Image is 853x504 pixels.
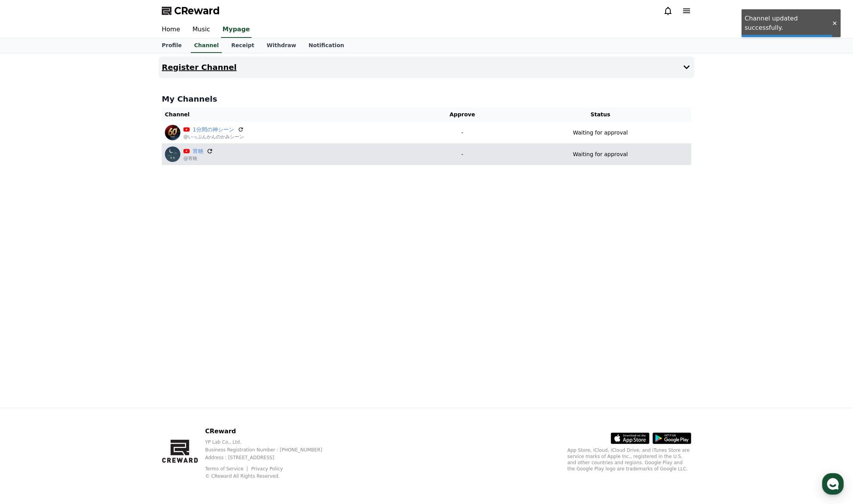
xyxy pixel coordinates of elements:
[183,155,213,162] p: @宵映
[221,22,252,38] a: Mypage
[251,466,283,472] a: Privacy Policy
[205,473,335,479] p: © CReward All Rights Reserved.
[205,439,335,445] p: YP Lab Co., Ltd.
[174,5,220,17] span: CReward
[205,455,335,461] p: Address : [STREET_ADDRESS]
[191,38,222,53] a: Channel
[183,134,244,140] p: @いっぷんかんのかみシーン
[573,129,628,137] p: Waiting for approval
[193,147,204,155] a: 宵映
[162,94,691,104] h4: My Channels
[162,5,220,17] a: CReward
[115,257,134,263] span: Settings
[418,150,506,158] p: -
[165,146,180,162] img: 宵映
[418,129,506,137] p: -
[159,56,694,78] button: Register Channel
[225,38,260,53] a: Receipt
[162,63,236,72] h4: Register Channel
[100,245,149,264] a: Settings
[573,150,628,158] p: Waiting for approval
[260,38,302,53] a: Withdraw
[51,245,100,264] a: Messages
[567,447,691,472] p: App Store, iCloud, iCloud Drive, and iTunes Store are service marks of Apple Inc., registered in ...
[205,447,335,453] p: Business Registration Number : [PHONE_NUMBER]
[156,38,188,53] a: Profile
[205,466,249,472] a: Terms of Service
[20,257,33,263] span: Home
[2,245,51,264] a: Home
[162,107,415,122] th: Channel
[302,38,350,53] a: Notification
[509,107,691,122] th: Status
[415,107,509,122] th: Approve
[193,126,235,134] a: 1分間の神シーン
[205,427,335,436] p: CReward
[186,22,216,38] a: Music
[165,125,180,140] img: 1分間の神シーン
[156,22,186,38] a: Home
[64,257,87,263] span: Messages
